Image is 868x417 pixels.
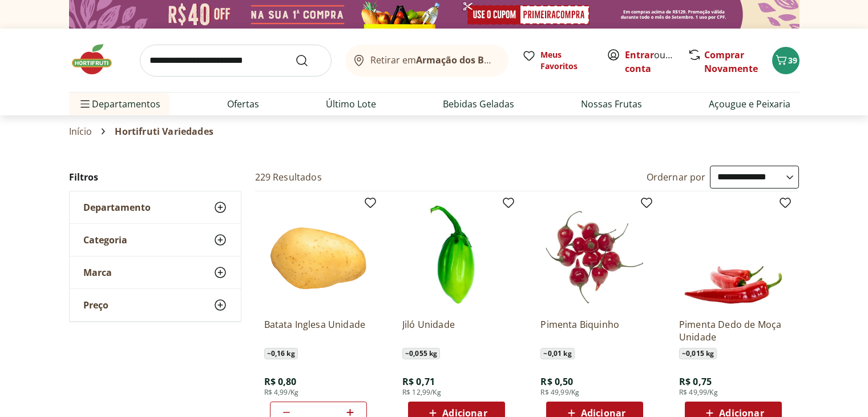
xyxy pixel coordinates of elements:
button: Categoria [70,224,241,256]
span: R$ 49,99/Kg [679,388,718,397]
span: ~ 0,01 kg [540,348,574,359]
button: Carrinho [772,47,800,74]
span: Hortifruti Variedades [115,126,213,137]
img: Jiló Unidade [402,201,511,309]
span: Retirar em [370,55,496,65]
span: R$ 0,71 [402,375,435,388]
span: R$ 0,50 [540,375,573,388]
a: Entrar [625,49,654,61]
button: Departamento [70,191,241,223]
span: R$ 0,80 [264,375,297,388]
h2: 229 Resultados [255,171,322,183]
input: search [140,45,332,77]
span: R$ 4,99/Kg [264,388,299,397]
button: Marca [70,256,241,288]
a: Comprar Novamente [704,49,758,75]
a: Último Lote [326,97,376,111]
span: 39 [788,55,797,66]
button: Menu [78,90,92,118]
a: Jiló Unidade [402,318,511,343]
span: Departamento [83,202,151,213]
label: Ordernar por [647,171,706,183]
span: ~ 0,16 kg [264,348,298,359]
span: Meus Favoritos [540,49,593,72]
h2: Filtros [69,166,241,189]
button: Submit Search [295,54,322,67]
span: R$ 0,75 [679,375,712,388]
span: ~ 0,015 kg [679,348,717,359]
a: Bebidas Geladas [443,97,514,111]
button: Preço [70,289,241,321]
img: Pimenta Biquinho [540,201,649,309]
span: ~ 0,055 kg [402,348,440,359]
img: Hortifruti [69,42,126,77]
a: Início [69,126,92,137]
button: Retirar emArmação dos Búzios/RJ [345,45,508,77]
a: Açougue e Peixaria [709,97,790,111]
span: Marca [83,267,112,278]
span: Departamentos [78,90,160,118]
span: Categoria [83,234,127,246]
span: Preço [83,299,108,311]
span: R$ 12,99/Kg [402,388,441,397]
a: Pimenta Dedo de Moça Unidade [679,318,788,343]
a: Pimenta Biquinho [540,318,649,343]
b: Armação dos Búzios/RJ [416,54,521,66]
img: Batata Inglesa Unidade [264,201,373,309]
span: R$ 49,99/Kg [540,388,579,397]
span: ou [625,48,676,75]
a: Batata Inglesa Unidade [264,318,373,343]
a: Criar conta [625,49,688,75]
a: Meus Favoritos [522,49,593,72]
a: Nossas Frutas [581,97,642,111]
img: Pimenta Dedo de Moça Unidade [679,201,788,309]
a: Ofertas [227,97,259,111]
